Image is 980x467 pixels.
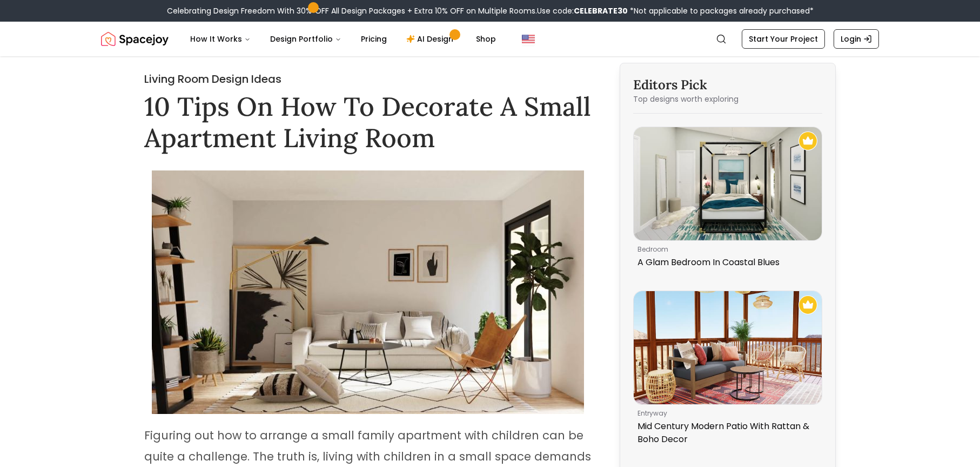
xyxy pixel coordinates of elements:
[637,420,814,446] p: Mid Century Modern Patio With Rattan & Boho Decor
[798,295,817,314] img: Recommended Spacejoy Design - Mid Century Modern Patio With Rattan & Boho Decor
[637,409,814,418] p: entryway
[101,28,169,50] a: Spacejoy
[101,22,879,56] nav: Global
[167,5,814,16] div: Celebrating Design Freedom With 30% OFF All Design Packages + Extra 10% OFF on Multiple Rooms.
[144,91,592,153] h1: 10 Tips On How To Decorate A Small Apartment Living Room
[152,170,584,414] img: Urban Minimalist Home
[101,28,169,50] img: Spacejoy Logo
[261,28,350,50] button: Design Portfolio
[398,28,465,50] a: AI Design
[637,256,814,269] p: A Glam Bedroom In Coastal Blues
[742,29,825,49] a: Start Your Project
[634,127,822,240] img: A Glam Bedroom In Coastal Blues
[633,127,822,273] a: A Glam Bedroom In Coastal BluesRecommended Spacejoy Design - A Glam Bedroom In Coastal Bluesbedro...
[633,291,822,450] a: Mid Century Modern Patio With Rattan & Boho DecorRecommended Spacejoy Design - Mid Century Modern...
[633,94,822,104] p: Top designs worth exploring
[467,28,505,50] a: Shop
[834,29,879,49] a: Login
[182,28,259,50] button: How It Works
[144,71,592,87] h2: Living Room Design Ideas
[182,28,505,50] nav: Main
[798,131,817,150] img: Recommended Spacejoy Design - A Glam Bedroom In Coastal Blues
[537,5,628,16] span: Use code:
[522,32,535,45] img: United States
[633,76,822,94] h3: Editors Pick
[628,5,814,16] span: *Not applicable to packages already purchased*
[637,245,814,254] p: bedroom
[634,291,822,404] img: Mid Century Modern Patio With Rattan & Boho Decor
[352,28,395,50] a: Pricing
[574,5,628,16] b: CELEBRATE30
